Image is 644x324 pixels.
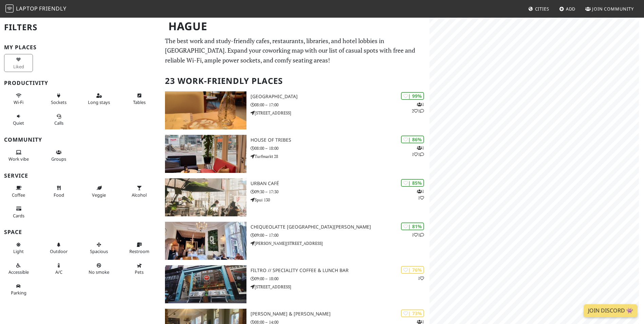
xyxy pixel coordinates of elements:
span: Long stays [88,99,110,105]
div: | 76% [401,266,424,274]
button: A/C [44,260,73,278]
span: Accessible [8,269,29,275]
button: Wi-Fi [4,90,33,108]
span: Veggie [92,192,106,198]
p: The best work and study-friendly cafes, restaurants, libraries, and hotel lobbies in [GEOGRAPHIC_... [165,36,425,65]
a: Barista Cafe Frederikstraat | 99% 121 [GEOGRAPHIC_DATA] 08:00 – 17:00 [STREET_ADDRESS] [161,91,429,129]
span: Power sockets [51,99,67,105]
span: Restroom [129,248,149,254]
span: Work-friendly tables [133,99,146,105]
a: Join Discord 👾 [584,304,637,317]
h2: Filters [4,17,157,38]
p: 1 1 [417,188,424,201]
p: 1 1 1 [412,145,424,158]
div: | 99% [401,92,424,100]
button: Cards [4,203,33,221]
span: Friendly [39,5,66,12]
h3: Chiqueolatte [GEOGRAPHIC_DATA][PERSON_NAME] [251,224,429,230]
span: Credit cards [13,213,24,219]
button: Sockets [44,90,73,108]
button: Outdoor [44,239,73,257]
p: [STREET_ADDRESS] [251,110,429,116]
a: Add [556,3,578,15]
button: Groups [44,147,73,165]
img: Urban Café [165,178,246,216]
span: Food [54,192,64,198]
span: Video/audio calls [54,120,63,126]
a: Filtro // Speciality Coffee & Lunch Bar | 76% 1 Filtro // Speciality Coffee & Lunch Bar 09:00 – 1... [161,265,429,303]
p: [PERSON_NAME][STREET_ADDRESS] [251,240,429,247]
button: Accessible [4,260,33,278]
span: Laptop [16,5,38,12]
a: LaptopFriendly LaptopFriendly [5,3,67,15]
div: | 81% [401,222,424,230]
p: 09:00 – 18:00 [251,275,429,282]
button: Restroom [125,239,154,257]
h3: Productivity [4,80,157,86]
img: Chiqueolatte Den Haag [165,222,246,260]
span: Coffee [12,192,25,198]
span: Cities [535,6,549,12]
button: Tables [125,90,154,108]
h2: 23 Work-Friendly Places [165,71,425,91]
img: Filtro // Speciality Coffee & Lunch Bar [165,265,246,303]
h3: Urban Café [251,181,429,186]
button: Spacious [85,239,113,257]
p: 09:30 – 17:30 [251,188,429,195]
button: Alcohol [125,182,154,200]
span: Outdoor area [50,248,68,254]
button: Food [44,182,73,200]
span: Join Community [592,6,634,12]
span: Pet friendly [135,269,144,275]
p: 08:00 – 18:00 [251,145,429,151]
span: Parking [11,290,26,296]
p: 1 2 1 [412,101,424,114]
button: Pets [125,260,154,278]
span: People working [8,156,29,162]
a: Chiqueolatte Den Haag | 81% 11 Chiqueolatte [GEOGRAPHIC_DATA][PERSON_NAME] 09:00 – 17:00 [PERSON_... [161,222,429,260]
img: LaptopFriendly [5,4,14,13]
button: Work vibe [4,147,33,165]
span: Add [566,6,576,12]
button: Calls [44,111,73,129]
p: [STREET_ADDRESS] [251,284,429,290]
div: | 85% [401,179,424,187]
a: Join Community [583,3,637,15]
h3: [GEOGRAPHIC_DATA] [251,94,429,100]
p: 08:00 – 17:00 [251,102,429,108]
p: 1 1 [412,232,424,238]
h3: Community [4,137,157,143]
button: No smoke [85,260,113,278]
img: Barista Cafe Frederikstraat [165,91,246,129]
p: 09:00 – 17:00 [251,232,429,238]
h3: [PERSON_NAME] & [PERSON_NAME] [251,311,429,317]
span: Air conditioned [55,269,62,275]
a: House of Tribes | 86% 111 House of Tribes 08:00 – 18:00 Turfmarkt 28 [161,135,429,173]
button: Parking [4,281,33,299]
span: Quiet [13,120,24,126]
img: House of Tribes [165,135,246,173]
button: Coffee [4,182,33,200]
div: | 73% [401,309,424,317]
button: Veggie [85,182,113,200]
div: | 86% [401,136,424,143]
p: Spui 130 [251,197,429,203]
h3: Space [4,229,157,235]
span: Alcohol [132,192,147,198]
button: Light [4,239,33,257]
button: Quiet [4,111,33,129]
h3: Filtro // Speciality Coffee & Lunch Bar [251,268,429,273]
h1: Hague [163,17,428,36]
span: Smoke free [89,269,109,275]
h3: House of Tribes [251,137,429,143]
p: Turfmarkt 28 [251,153,429,160]
a: Cities [526,3,552,15]
a: Urban Café | 85% 11 Urban Café 09:30 – 17:30 Spui 130 [161,178,429,216]
button: Long stays [85,90,113,108]
h3: Service [4,173,157,179]
span: Stable Wi-Fi [14,99,23,105]
span: Group tables [51,156,66,162]
span: Spacious [90,248,108,254]
h3: My Places [4,44,157,51]
span: Natural light [13,248,24,254]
